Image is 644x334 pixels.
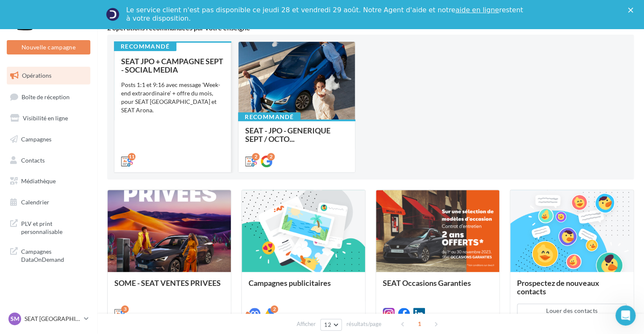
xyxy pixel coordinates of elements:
[346,320,382,328] span: résultats/page
[106,8,119,21] img: Profile image for Service-Client
[21,198,49,206] span: Calendrier
[238,112,300,122] div: Recommandé
[5,172,92,190] a: Médiathèque
[22,72,51,79] span: Opérations
[114,42,176,51] div: Recommandé
[5,193,92,211] a: Calendrier
[128,153,135,160] div: 11
[5,152,92,169] a: Contacts
[121,305,129,313] div: 3
[114,278,221,288] span: SOME - SEAT VENTES PRIVEES
[615,305,636,326] iframe: Intercom live chat
[5,109,92,127] a: Visibilité en ligne
[5,130,92,148] a: Campagnes
[21,136,51,143] span: Campagnes
[7,40,90,54] button: Nouvelle campagne
[5,242,92,267] a: Campagnes DataOnDemand
[21,246,87,264] span: Campagnes DataOnDemand
[271,305,278,313] div: 2
[413,317,426,331] span: 1
[24,315,81,323] p: SEAT [GEOGRAPHIC_DATA]
[121,57,223,74] span: SEAT JPO + CAMPAGNE SEPT - SOCIAL MEDIA
[517,304,627,318] button: Louer des contacts
[628,8,636,13] div: Fermer
[5,88,92,106] a: Boîte de réception
[455,6,499,14] a: aide en ligne
[517,278,599,296] span: Prospectez de nouveaux contacts
[21,156,45,163] span: Contacts
[320,319,342,331] button: 12
[5,67,92,84] a: Opérations
[324,321,331,328] span: 12
[21,177,56,185] span: Médiathèque
[383,278,471,288] span: SEAT Occasions Garanties
[126,6,525,23] div: Le service client n'est pas disponible ce jeudi 28 et vendredi 29 août. Notre Agent d'aide et not...
[297,320,316,328] span: Afficher
[121,81,224,114] div: Posts 1:1 et 9:16 avec message 'Week-end extraordinaire' + offre du mois, pour SEAT [GEOGRAPHIC_D...
[5,215,92,239] a: PLV et print personnalisable
[245,126,330,144] span: SEAT - JPO - GENERIQUE SEPT / OCTO...
[249,278,331,288] span: Campagnes publicitaires
[252,153,260,160] div: 2
[267,153,275,160] div: 2
[21,218,87,236] span: PLV et print personnalisable
[23,114,68,122] span: Visibilité en ligne
[11,315,19,323] span: SM
[7,311,90,327] a: SM SEAT [GEOGRAPHIC_DATA]
[107,24,634,31] div: 2 opérations recommandées par votre enseigne
[22,93,70,100] span: Boîte de réception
